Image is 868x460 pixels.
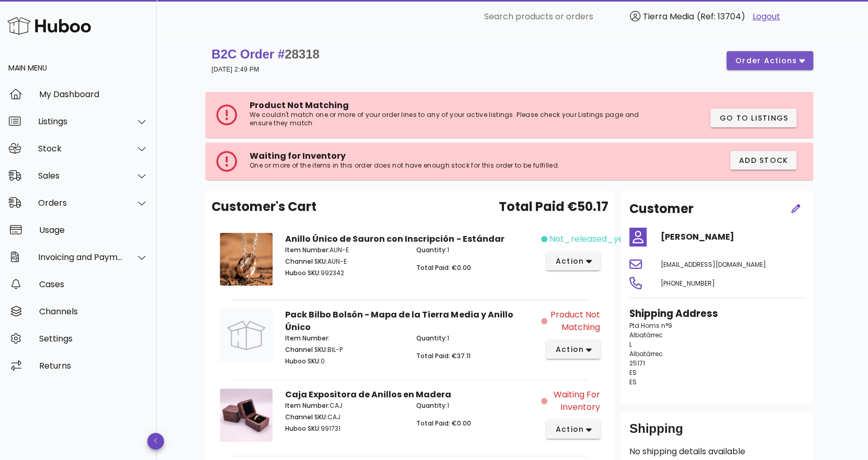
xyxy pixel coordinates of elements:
[38,252,123,262] div: Invoicing and Payments
[661,279,715,288] span: [PHONE_NUMBER]
[38,144,123,154] div: Stock
[555,344,584,355] span: action
[416,419,471,428] span: Total Paid: €0.00
[285,357,321,365] span: Huboo SKU:
[416,334,535,343] p: 1
[39,361,148,371] div: Returns
[39,334,148,344] div: Settings
[546,420,600,439] button: action
[285,424,404,433] p: 991731
[710,109,796,127] button: Go to Listings
[285,309,513,333] strong: Pack Bilbo Bolsón - Mapa de la Tierra Media y Anillo Único
[643,10,694,22] span: Tierra Media
[629,306,805,321] h3: Shipping Address
[735,55,797,66] span: order actions
[549,309,600,334] span: Product Not Matching
[416,334,447,343] span: Quantity:
[38,171,123,181] div: Sales
[220,309,273,361] img: Product Image
[730,151,797,170] button: Add Stock
[285,345,327,354] span: Channel SKU:
[416,401,447,410] span: Quantity:
[285,245,330,254] span: Item Number:
[285,401,404,410] p: CAJ
[546,252,600,270] button: action
[629,378,637,386] span: ES
[629,199,694,218] h2: Customer
[38,198,123,208] div: Orders
[285,401,330,410] span: Item Number:
[546,340,600,359] button: action
[738,155,789,166] span: Add Stock
[753,10,780,23] a: Logout
[39,306,148,316] div: Channels
[629,321,672,330] span: Ptd Homs n°9
[250,161,619,170] p: One or more of the items in this order does not have enough stock for this order to be fulfilled.
[549,233,627,245] span: not_released_yet
[629,359,645,368] span: 25171
[629,420,805,445] div: Shipping
[629,349,663,358] span: Albatàrrec
[285,412,327,421] span: Channel SKU:
[416,263,471,272] span: Total Paid: €0.00
[250,150,346,162] span: Waiting for Inventory
[285,334,330,343] span: Item Number:
[555,424,584,435] span: action
[555,256,584,267] span: action
[416,351,471,360] span: Total Paid: €37.11
[212,197,316,216] span: Customer's Cart
[7,15,91,37] img: Huboo Logo
[250,99,349,111] span: Product Not Matching
[39,279,148,289] div: Cases
[285,268,321,277] span: Huboo SKU:
[39,89,148,99] div: My Dashboard
[285,424,321,433] span: Huboo SKU:
[285,47,320,61] span: 28318
[499,197,608,216] span: Total Paid €50.17
[661,231,805,243] h4: [PERSON_NAME]
[212,47,320,61] strong: B2C Order #
[285,268,404,278] p: 992342
[220,233,273,286] img: Product Image
[416,401,535,410] p: 1
[285,257,404,266] p: AUN-E
[549,388,600,414] span: Waiting for Inventory
[629,331,663,339] span: Albatàrrec
[38,116,123,126] div: Listings
[285,245,404,255] p: AUN-E
[212,66,259,73] small: [DATE] 2:49 PM
[629,340,632,349] span: L
[285,233,504,245] strong: Anillo Único de Sauron con Inscripción - Estándar
[285,412,404,422] p: CAJ
[285,345,404,355] p: BIL-P
[629,445,805,458] p: No shipping details available
[250,111,659,127] p: We couldn't match one or more of your order lines to any of your active listings. Please check yo...
[697,10,745,22] span: (Ref: 13704)
[285,357,404,366] p: 0
[285,257,327,266] span: Channel SKU:
[661,260,766,269] span: [EMAIL_ADDRESS][DOMAIN_NAME]
[416,245,447,254] span: Quantity:
[220,388,273,441] img: Product Image
[416,245,535,255] p: 1
[39,225,148,235] div: Usage
[285,388,451,400] strong: Caja Expositora de Anillos en Madera
[726,51,813,70] button: order actions
[719,113,788,124] span: Go to Listings
[629,368,637,377] span: ES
